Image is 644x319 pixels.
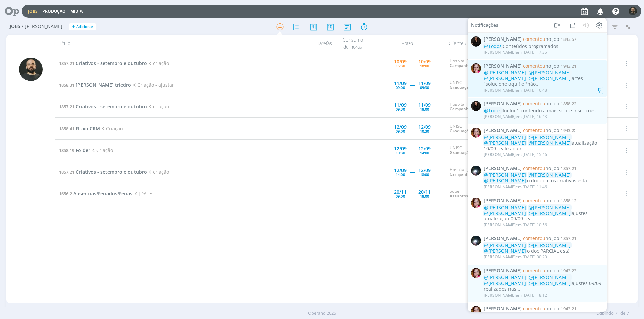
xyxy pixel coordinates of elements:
[410,125,415,132] span: -----
[450,63,507,68] a: Campanha Institucional 2025
[420,107,429,111] div: 18:00
[529,69,571,76] span: @[PERSON_NAME]
[561,127,574,133] span: 1943.2
[59,147,90,153] a: 1858.19Folder
[484,49,516,55] span: [PERSON_NAME]
[450,146,519,155] div: UNISC
[450,102,519,112] div: Hospital [GEOGRAPHIC_DATA]
[620,310,625,317] span: de
[627,310,629,317] span: 7
[484,101,603,107] span: :
[484,184,516,190] span: [PERSON_NAME]
[471,36,481,47] img: S
[450,124,519,134] div: UNISC
[420,151,429,155] div: 14:00
[484,210,526,216] span: @[PERSON_NAME]
[484,108,603,113] div: Inclui 1 conteúdo a mais sobre inscrições
[523,127,559,133] span: no Job
[561,101,576,107] span: 1858.22
[147,103,169,110] span: criação
[420,64,429,68] div: 18:00
[450,80,519,90] div: UNISC
[561,63,576,69] span: 1943.21
[529,204,571,211] span: @[PERSON_NAME]
[523,267,559,273] span: no Job
[394,168,407,173] div: 12/09
[396,151,405,155] div: 10:30
[523,100,559,107] span: no Job
[484,247,526,254] span: @[PERSON_NAME]
[523,305,545,311] span: comentou
[418,103,431,107] div: 11/09
[629,7,637,15] img: P
[484,236,603,241] span: :
[523,235,559,241] span: no Job
[484,268,603,273] span: :
[484,306,522,311] span: [PERSON_NAME]
[529,172,571,178] span: @[PERSON_NAME]
[471,22,498,28] span: Notificações
[484,87,516,93] span: [PERSON_NAME]
[450,59,519,68] div: Hospital [GEOGRAPHIC_DATA]
[484,63,603,69] span: :
[523,62,545,69] span: comentou
[561,165,576,171] span: 1857.21
[484,63,522,69] span: [PERSON_NAME]
[484,198,603,204] span: :
[484,255,547,259] div: em [DATE] 00:20
[68,9,85,14] button: Mídia
[394,190,407,194] div: 20/11
[484,275,603,292] div: ajustes 09/09 realizados nas ...
[523,36,559,42] span: no Job
[523,165,559,171] span: no Job
[59,60,74,66] span: 1857.21
[59,169,147,175] a: 1857.21Criativos - setembro e outubro
[418,168,431,173] div: 12/09
[484,140,526,146] span: @[PERSON_NAME]
[396,129,405,133] div: 09:00
[484,172,603,184] div: o doc com os criativos está
[484,293,547,297] div: em [DATE] 18:12
[410,103,415,110] span: -----
[484,306,603,311] span: :
[484,223,547,227] div: em [DATE] 10:56
[529,274,571,281] span: @[PERSON_NAME]
[26,9,40,14] button: Jobs
[410,60,415,66] span: -----
[55,35,296,51] div: Título
[596,310,614,317] span: Exibindo
[396,86,405,89] div: 09:00
[59,147,74,153] span: 1858.19
[90,147,113,153] span: Criação
[484,243,603,254] div: o doc PARCIAL está
[418,81,431,86] div: 11/09
[450,106,507,112] a: Campanha Institucional 2025
[396,173,405,176] div: 14:00
[484,205,603,222] div: ajustes atualização 09/09 rea...
[100,125,123,132] span: Criação
[523,305,559,311] span: no Job
[70,8,83,14] a: Mídia
[394,59,407,64] div: 10/09
[450,167,519,177] div: Hospital [GEOGRAPHIC_DATA]
[484,152,547,157] div: em [DATE] 15:46
[484,36,603,42] span: :
[561,36,576,42] span: 1843.57
[484,222,516,228] span: [PERSON_NAME]
[615,310,618,317] span: 7
[471,236,481,246] img: G
[59,126,74,132] span: 1858.41
[394,146,407,151] div: 12/09
[147,169,169,175] span: criação
[59,103,147,110] a: 1857.21Criativos - setembro e outubro
[523,62,559,69] span: no Job
[523,267,545,273] span: comentou
[529,210,571,216] span: @[PERSON_NAME]
[450,189,519,199] div: Sobe
[59,82,131,88] a: 1858.31[PERSON_NAME] triedro
[523,100,545,107] span: comentou
[471,198,481,208] img: B
[484,101,522,107] span: [PERSON_NAME]
[484,165,522,171] span: [PERSON_NAME]
[561,197,576,204] span: 1858.12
